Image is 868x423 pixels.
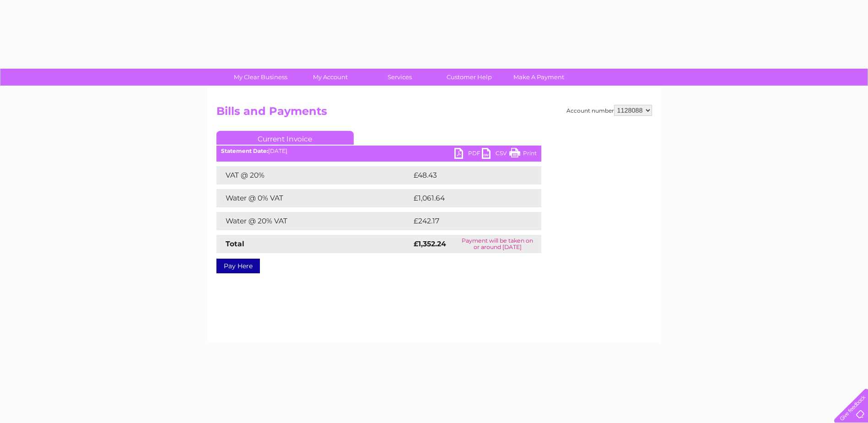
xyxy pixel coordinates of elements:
strong: Total [226,239,244,248]
td: Water @ 0% VAT [216,189,411,207]
a: PDF [454,148,482,161]
td: Water @ 20% VAT [216,212,411,230]
a: My Account [292,69,368,86]
a: Current Invoice [216,131,354,145]
a: Make A Payment [501,69,577,86]
td: £48.43 [411,166,523,184]
a: Customer Help [431,69,507,86]
td: VAT @ 20% [216,166,411,184]
h2: Bills and Payments [216,105,652,122]
a: CSV [482,148,509,161]
td: Payment will be taken on or around [DATE] [454,235,541,253]
a: Pay Here [216,259,260,273]
div: Account number [566,105,652,116]
strong: £1,352.24 [414,239,446,248]
div: [DATE] [216,148,541,154]
a: My Clear Business [223,69,298,86]
td: £242.17 [411,212,524,230]
b: Statement Date: [221,147,268,154]
td: £1,061.64 [411,189,527,207]
a: Services [362,69,437,86]
a: Print [509,148,537,161]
